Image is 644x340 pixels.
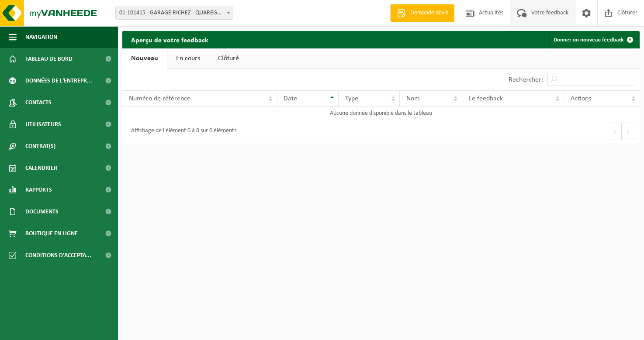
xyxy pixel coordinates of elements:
a: Nouveau [122,48,167,69]
span: Date [284,95,297,102]
span: Navigation [25,26,57,48]
span: Documents [25,201,59,223]
span: Utilisateurs [25,113,61,135]
span: Contrat(s) [25,135,55,157]
a: Donner un nouveau feedback [547,31,639,48]
button: Previous [608,123,622,140]
span: 01-101415 - GARAGE RICHEZ - QUAREGNON [116,7,233,19]
a: En cours [167,48,209,69]
span: Boutique en ligne [25,223,78,244]
h2: Aperçu de votre feedback [122,31,217,48]
label: Rechercher: [509,76,543,83]
span: Numéro de référence [129,95,190,102]
span: Données de l'entrepr... [25,70,92,92]
a: Clôturé [209,48,248,69]
span: Demande devis [408,9,450,17]
span: Contacts [25,92,52,113]
a: Demande devis [390,4,454,22]
span: Type [345,95,358,102]
span: Calendrier [25,157,57,179]
span: Le feedback [469,95,503,102]
td: Aucune donnée disponible dans le tableau [122,107,640,119]
span: 01-101415 - GARAGE RICHEZ - QUAREGNON [115,7,233,20]
button: Next [622,123,635,140]
span: Nom [406,95,420,102]
span: Actions [571,95,591,102]
span: Conditions d'accepta... [25,244,91,266]
div: Affichage de l'élément 0 à 0 sur 0 éléments [127,124,236,139]
span: Tableau de bord [25,48,73,70]
span: Rapports [25,179,52,201]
